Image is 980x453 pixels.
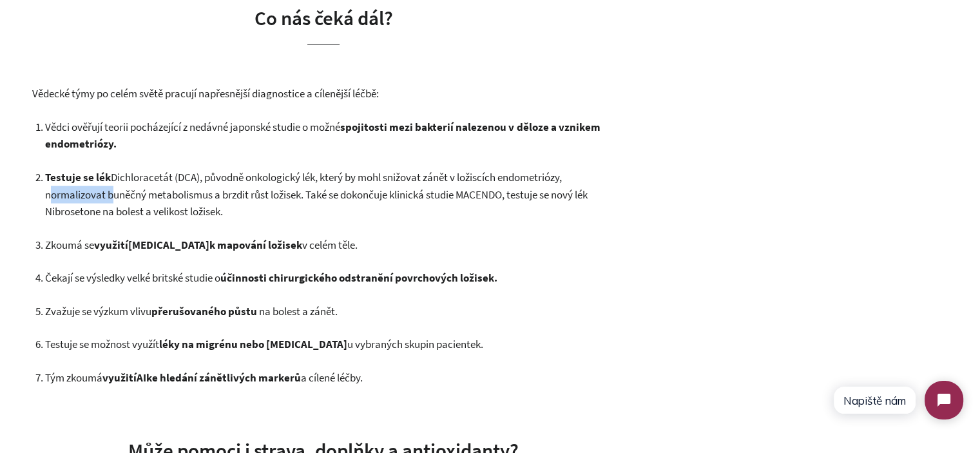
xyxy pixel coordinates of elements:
[146,371,301,385] strong: ke hledání zánětlivých markerů
[151,304,257,318] strong: přerušovaného půstu
[102,371,137,385] strong: využití
[220,271,497,285] strong: účinnosti chirurgického odstranění povrchových ložisek.
[209,238,302,252] strong: k mapování ložisek
[821,370,974,430] iframe: Tidio Chat
[45,304,151,318] span: Zvažuje se výzkum vlivu
[257,304,338,318] span: na bolest a zánět.
[209,238,358,252] span: v celém těle.
[347,337,483,351] span: u vybraných skupin pacientek.
[94,238,128,252] strong: využití
[45,337,159,351] span: Testuje se možnost využít
[45,371,137,385] span: Tým zkoumá
[128,238,209,252] strong: [MEDICAL_DATA]
[255,5,393,30] span: Co nás čeká dál?
[45,271,497,285] span: Čekají se výsledky velké britské studie o
[137,371,146,385] strong: AI
[159,337,347,351] strong: léky na migrénu nebo [MEDICAL_DATA]
[45,238,128,252] span: Zkoumá se
[45,120,600,151] span: Vědci ověřují teorii pocházející z nedávné japonské studie o možné
[146,371,363,385] span: a cílené léčby.
[210,86,376,101] span: přesnější diagnostice a cílenější léčbě
[32,86,210,101] span: Vědecké týmy po celém světě pracují na
[376,86,379,101] span: :
[45,170,111,184] strong: Testuje se lék
[45,170,588,218] span: Dichloracetát (DCA), původně onkologický lék, který by mohl snižovat zánět v ložiscích endometrió...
